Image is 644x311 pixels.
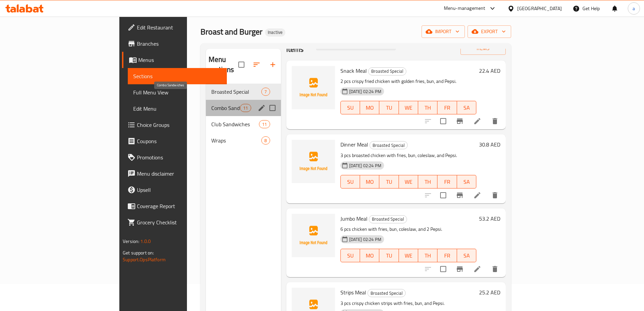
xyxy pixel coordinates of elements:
[452,261,468,277] button: Branch-specific-item
[368,289,405,297] span: Broasted Special
[487,187,503,203] button: delete
[128,68,227,84] a: Sections
[259,120,270,128] div: items
[343,103,357,113] span: SU
[265,28,285,37] div: Inactive
[122,214,227,230] a: Grocery Checklist
[436,262,450,276] span: Select to update
[122,19,227,36] a: Edit Restaurant
[343,177,357,187] span: SU
[457,101,476,114] button: SA
[418,249,437,262] button: TH
[487,261,503,277] button: delete
[363,177,377,187] span: MO
[440,251,454,261] span: FR
[457,249,476,262] button: SA
[340,249,360,262] button: SU
[473,191,481,199] a: Edit menu item
[211,136,262,145] span: Wraps
[370,141,407,149] span: Broasted Special
[265,29,285,35] span: Inactive
[240,105,251,111] span: 11
[292,214,335,257] img: Jumbo Meal
[211,88,262,96] span: Broasted Special
[240,104,251,112] div: items
[360,249,379,262] button: MO
[367,289,406,297] div: Broasted Special
[133,72,221,80] span: Sections
[363,251,377,261] span: MO
[140,237,151,246] span: 1.0.0
[257,103,267,113] button: edit
[487,113,503,129] button: delete
[122,165,227,182] a: Menu disclaimer
[340,101,360,114] button: SU
[360,101,379,114] button: MO
[347,162,384,169] span: [DATE] 02:24 PM
[211,120,259,128] div: Club Sandwiches
[460,251,474,261] span: SA
[340,66,367,76] span: Snack Meal
[418,101,437,114] button: TH
[340,77,476,86] p: 2 pcs crispy fried chicken with golden fries, bun, and Pepsi.
[369,215,407,223] span: Broasted Special
[368,67,406,75] div: Broasted Special
[479,140,500,149] h6: 30.8 AED
[262,89,269,95] span: 7
[457,175,476,188] button: SA
[340,225,476,234] p: 6 pcs chicken with fries, bun, coleslaw, and 2 Pepsi.
[122,149,227,165] a: Promotions
[340,139,368,150] span: Dinner Meal
[421,177,435,187] span: TH
[382,177,396,187] span: TU
[206,84,281,100] div: Broasted Special7
[444,4,485,13] div: Menu-management
[122,36,227,52] a: Branches
[347,88,384,95] span: [DATE] 02:24 PM
[340,299,476,308] p: 3 pcs crispy chicken strips with fries, bun, and Pepsi.
[479,66,500,75] h6: 22.4 AED
[137,170,221,178] span: Menu disclaimer
[137,23,221,31] span: Edit Restaurant
[138,56,221,64] span: Menus
[137,40,221,48] span: Branches
[206,132,281,149] div: Wraps8
[123,237,139,246] span: Version:
[340,175,360,188] button: SU
[399,101,418,114] button: WE
[440,177,454,187] span: FR
[128,101,227,117] a: Edit Menu
[402,177,415,187] span: WE
[340,151,476,160] p: 3 pcs broasted chicken with fries, bun, coleslaw, and Pepsi.
[379,249,399,262] button: TU
[421,251,435,261] span: TH
[261,136,270,145] div: items
[133,105,221,113] span: Edit Menu
[123,255,166,264] a: Support.OpsPlatform
[421,103,435,113] span: TH
[379,101,399,114] button: TU
[206,100,281,116] div: Combo Sandwiches11edit
[468,25,511,38] button: export
[122,117,227,133] a: Choice Groups
[137,121,221,129] span: Choice Groups
[460,177,474,187] span: SA
[368,67,406,75] span: Broasted Special
[452,113,468,129] button: Branch-specific-item
[137,137,221,145] span: Coupons
[479,288,500,297] h6: 25.2 AED
[379,175,399,188] button: TU
[137,202,221,210] span: Coverage Report
[122,198,227,214] a: Coverage Report
[460,103,474,113] span: SA
[402,251,415,261] span: WE
[340,287,366,297] span: Strips Meal
[347,236,384,243] span: [DATE] 02:24 PM
[292,66,335,109] img: Snack Meal
[473,27,506,36] span: export
[292,140,335,183] img: Dinner Meal
[261,88,270,96] div: items
[402,103,415,113] span: WE
[440,103,454,113] span: FR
